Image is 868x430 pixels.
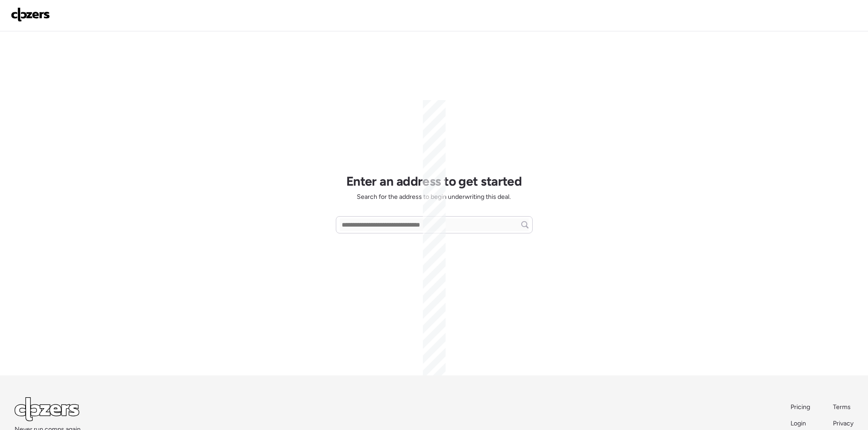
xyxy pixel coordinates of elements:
[791,419,811,428] a: Login
[11,7,50,22] img: Logo
[357,192,511,202] span: Search for the address to begin underwriting this deal.
[833,420,853,427] span: Privacy
[791,403,810,411] span: Pricing
[791,420,806,427] span: Login
[833,419,853,428] a: Privacy
[346,173,522,189] h1: Enter an address to get started
[833,403,853,412] a: Terms
[15,397,79,421] img: Logo Light
[791,403,811,412] a: Pricing
[833,403,851,411] span: Terms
